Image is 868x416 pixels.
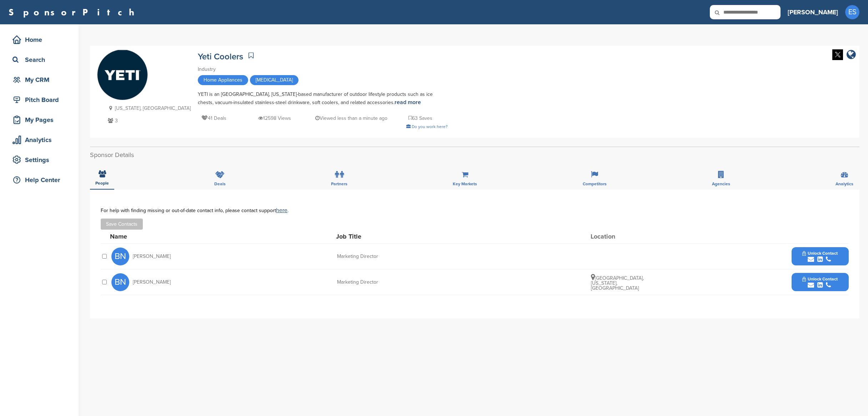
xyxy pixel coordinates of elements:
a: [PERSON_NAME] [788,4,838,20]
a: Pitch Board [7,92,71,108]
span: [PERSON_NAME] [133,254,171,259]
span: Unlock Contact [802,251,838,256]
a: here [276,207,287,214]
div: Home [11,33,71,46]
div: My CRM [11,73,71,86]
div: Marketing Director [337,280,444,285]
a: Home [7,31,71,48]
p: Viewed less than a minute ago [315,114,387,123]
a: SponsorPitch [9,8,139,17]
span: Key Markets [453,182,477,186]
h2: Sponsor Details [90,150,859,160]
span: Partners [331,182,347,186]
span: Home Appliances [198,75,248,85]
div: My Pages [11,113,71,126]
button: Unlock Contact [794,246,846,267]
p: 12598 Views [258,114,291,123]
img: Sponsorpitch & Yeti Coolers [97,50,147,100]
p: 41 Deals [201,114,226,123]
span: ES [845,5,859,19]
div: Search [11,53,71,66]
span: Agencies [712,182,730,186]
a: read more [395,99,421,106]
a: Yeti Coolers [198,52,243,62]
div: For help with finding missing or out-of-date contact info, please contact support . [101,207,849,213]
div: Analytics [11,133,71,146]
span: Analytics [836,182,853,186]
button: Unlock Contact [794,271,846,293]
span: [GEOGRAPHIC_DATA], [US_STATE], [GEOGRAPHIC_DATA] [591,275,644,291]
a: My CRM [7,72,71,88]
a: Do you work here? [406,124,448,129]
span: Deals [214,182,226,186]
div: Pitch Board [11,93,71,106]
div: Help Center [11,173,71,186]
p: [US_STATE], [GEOGRAPHIC_DATA] [106,104,191,113]
span: BN [111,248,129,265]
span: [MEDICAL_DATA] [250,75,298,85]
a: Help Center [7,172,71,188]
a: My Pages [7,112,71,128]
span: [PERSON_NAME] [133,280,171,285]
a: Analytics [7,132,71,148]
img: Twitter white [832,49,843,60]
p: 63 Saves [408,114,432,123]
div: Settings [11,153,71,166]
div: Job Title [336,233,443,240]
div: Name [110,233,189,240]
span: Unlock Contact [802,276,838,282]
div: Location [591,233,644,240]
span: BN [111,273,129,291]
h3: [PERSON_NAME] [788,7,838,17]
span: Competitors [583,182,607,186]
div: Marketing Director [337,254,444,259]
a: Settings [7,152,71,168]
span: People [95,181,109,185]
span: Do you work here? [412,124,448,129]
div: Industry [198,65,448,73]
button: Save Contacts [101,219,143,230]
a: Search [7,52,71,68]
div: YETI is an [GEOGRAPHIC_DATA], [US_STATE]-based manufacturer of outdoor lifestyle products such as... [198,90,448,107]
p: 3 [106,116,191,125]
a: company link [847,49,856,61]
